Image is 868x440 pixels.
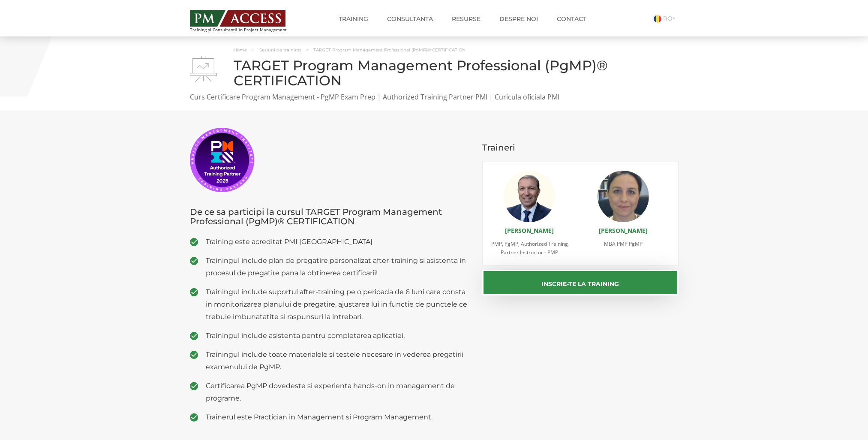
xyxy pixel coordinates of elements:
span: Trainingul include asistenta pentru completarea aplicatiei. [206,329,470,342]
span: Trainingul include plan de pregatire personalizat after-training si asistenta in procesul de preg... [206,254,470,279]
a: RO [654,15,679,22]
span: Trainingul include toate materialele si testele necesare in vederea pregatirii examenului de PgMP. [206,348,470,373]
img: Romana [654,15,661,23]
a: Home [234,47,247,53]
a: Resurse [445,10,487,27]
a: [PERSON_NAME] [599,226,648,235]
img: PM ACCESS - Echipa traineri si consultanti certificati PMP: Narciss Popescu, Mihai Olaru, Monica ... [190,10,285,27]
img: Monica Gaita [598,171,649,222]
h3: De ce sa participi la cursul TARGET Program Management Professional (PgMP)® CERTIFICATION [190,207,470,226]
span: Trainerul este Practician in Management si Program Management. [206,411,470,423]
a: Sesiuni de training [259,47,301,53]
span: Training este acreditat PMI [GEOGRAPHIC_DATA] [206,235,470,248]
p: Curs Certificare Program Management - PgMP Exam Prep | Authorized Training Partner PMI | Curicula... [190,92,679,102]
a: Training și Consultanță în Project Management [190,7,303,32]
span: PMP, PgMP, Authorized Training Partner Instructor - PMP [491,240,568,256]
button: Inscrie-te la training [482,270,679,295]
h1: TARGET Program Management Professional (PgMP)® CERTIFICATION [190,58,679,88]
span: TARGET Program Management Professional (PgMP)® CERTIFICATION [313,47,466,53]
a: Training [332,10,375,27]
a: Contact [550,10,593,27]
span: Training și Consultanță în Project Management [190,27,303,32]
span: MBA PMP PgMP [604,240,643,247]
a: Despre noi [493,10,544,27]
span: Certificarea PgMP dovedeste si experienta hands-on in management de programe. [206,380,470,404]
a: Consultanta [381,10,439,27]
span: Trainingul include suportul after-training pe o perioada de 6 luni care consta in monitorizarea p... [206,286,470,323]
img: TARGET Program Management Professional (PgMP)® CERTIFICATION [190,56,217,82]
h3: Traineri [482,143,679,152]
a: [PERSON_NAME] [505,226,554,235]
